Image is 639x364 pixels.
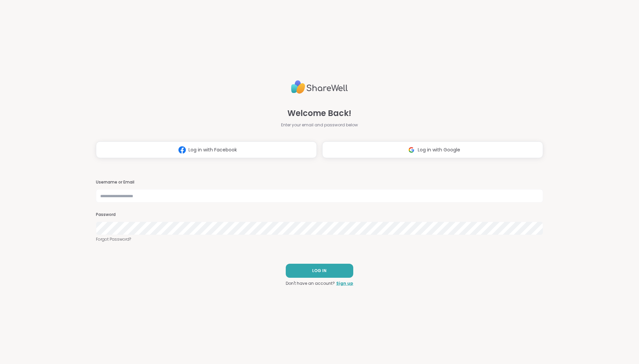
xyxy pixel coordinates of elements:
span: Enter your email and password below [281,122,358,128]
img: ShareWell Logo [291,78,348,97]
span: Don't have an account? [286,280,335,286]
img: ShareWell Logomark [405,144,418,156]
a: Forgot Password? [96,236,543,242]
a: Sign up [336,280,353,286]
img: ShareWell Logomark [176,144,188,156]
span: Log in with Facebook [188,146,237,153]
h3: Username or Email [96,179,543,185]
h3: Password [96,212,543,218]
span: LOG IN [312,268,327,274]
button: Log in with Google [322,141,543,158]
button: Log in with Facebook [96,141,317,158]
button: LOG IN [286,264,353,278]
span: Welcome Back! [287,107,351,119]
span: Log in with Google [418,146,460,153]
